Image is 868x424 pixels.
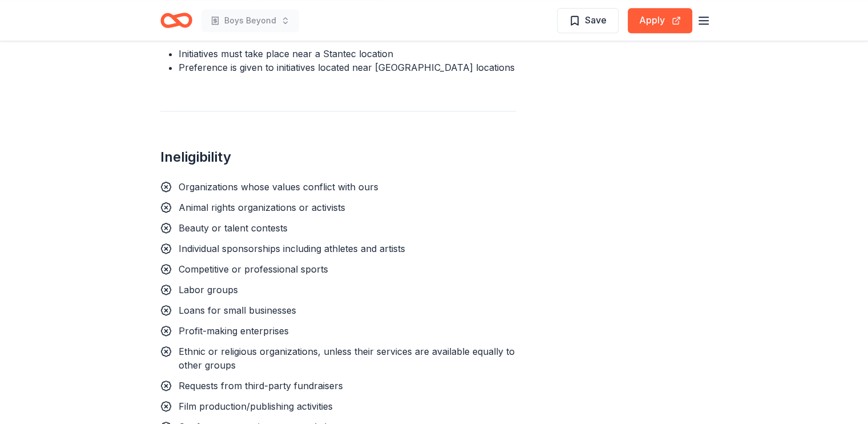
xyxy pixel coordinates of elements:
span: Requests from third-party fundraisers [179,380,343,391]
button: Boys Beyond [201,9,299,32]
li: Initiatives must take place near a Stantec location [179,47,516,61]
span: Organizations whose values conflict with ours [179,181,378,193]
span: Beauty or talent contests [179,222,288,234]
span: Individual sponsorships including athletes and artists [179,243,405,254]
span: Ethnic or religious organizations, unless their services are available equally to other groups [179,346,515,371]
span: Save [585,13,607,27]
button: Save [557,8,619,33]
h2: Ineligibility [160,148,516,166]
span: Boys Beyond [224,14,276,27]
li: Preference is given to initiatives located near [GEOGRAPHIC_DATA] locations [179,61,516,74]
span: Loans for small businesses [179,305,296,316]
span: Animal rights organizations or activists [179,202,345,213]
span: Labor groups [179,284,238,295]
span: Competitive or professional sports [179,263,328,275]
a: Home [160,7,192,34]
span: Film production/publishing activities [179,401,333,412]
button: Apply [628,8,692,33]
span: Profit-making enterprises [179,325,289,337]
